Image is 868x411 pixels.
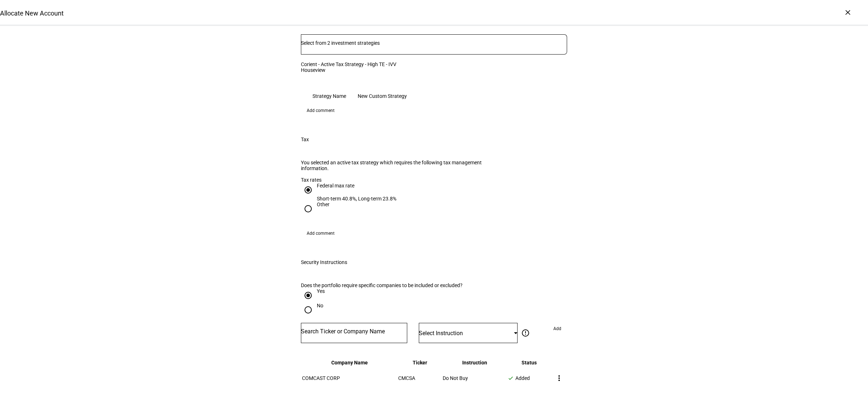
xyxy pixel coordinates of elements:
[442,367,507,390] td: Do Not Buy
[522,360,537,365] span: Status
[317,196,396,202] div: Short-term 40.8%, Long-term 23.8%
[317,303,323,308] div: No
[842,7,854,18] div: ×
[312,93,346,99] div: Strategy Name
[301,177,567,183] div: Tax rates
[301,61,567,67] div: Corient - Active Tax Strategy - High TE - IVV
[307,105,335,116] span: Add comment
[302,375,340,381] span: COMCAST CORP
[419,330,463,337] span: Select Instruction
[301,329,407,334] input: Number
[398,375,415,381] span: CMCSA
[317,183,396,189] div: Federal max rate
[307,228,335,239] span: Add comment
[301,160,487,171] div: You selected an active tax strategy which requires the following tax management information.
[331,360,368,365] span: Company Name
[301,137,309,142] div: Tax
[301,259,347,265] div: Security Instructions
[521,329,530,337] mat-icon: error_outline
[301,40,567,46] input: Number
[301,105,340,116] button: Add comment
[508,375,550,381] div: Added
[301,228,340,239] button: Add comment
[301,282,487,288] div: Does the portfolio require specific companies to be included or excluded?
[317,288,325,294] div: Yes
[508,375,514,381] mat-icon: done
[413,360,427,365] span: Ticker
[358,93,407,99] div: New Custom Strategy
[462,360,487,365] span: Instruction
[555,374,563,382] mat-icon: more_vert
[317,202,329,207] div: Other
[301,67,567,73] div: Houseview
